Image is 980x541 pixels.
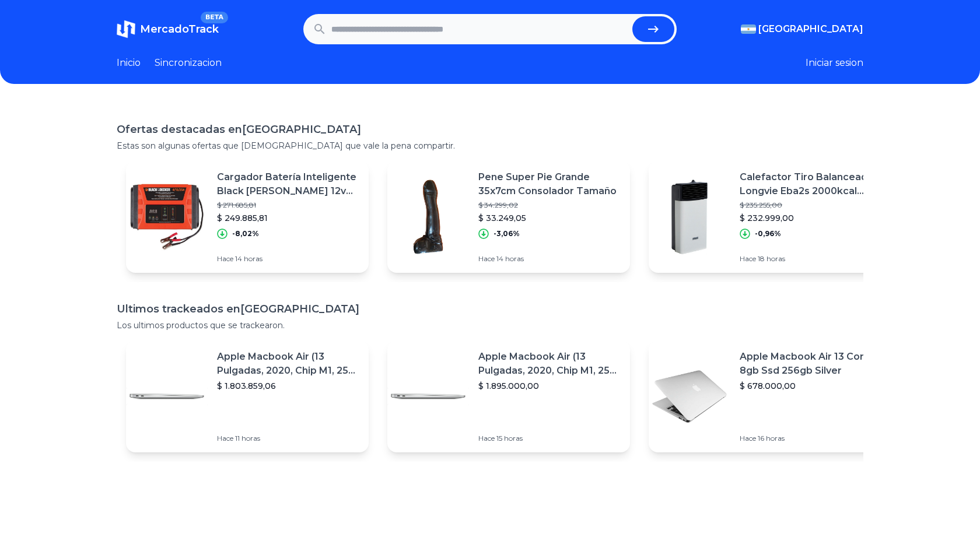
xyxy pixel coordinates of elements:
img: Featured image [649,356,730,437]
p: $ 1.803.859,06 [217,380,359,392]
p: $ 1.895.000,00 [478,380,621,392]
a: MercadoTrackBETA [117,20,219,38]
span: [GEOGRAPHIC_DATA] [758,22,863,36]
img: Featured image [649,176,730,258]
p: Apple Macbook Air 13 Core I5 8gb Ssd 256gb Silver [740,350,882,378]
h1: Ofertas destacadas en [GEOGRAPHIC_DATA] [117,121,863,138]
span: BETA [201,12,228,23]
p: Hace 14 horas [478,254,621,264]
button: [GEOGRAPHIC_DATA] [741,22,863,36]
img: Argentina [741,24,756,34]
p: Calefactor Tiro Balanceado Longvie Eba2s 2000kcal Recta Color Tiza [740,170,882,198]
img: Featured image [387,176,469,258]
p: Hace 18 horas [740,254,882,264]
img: Featured image [126,356,208,437]
a: Featured imageApple Macbook Air (13 Pulgadas, 2020, Chip M1, 256 Gb De Ssd, 8 Gb De Ram) - Plata$... [387,340,630,452]
a: Featured imageCargador Batería Inteligente Black [PERSON_NAME] 12v 25amp Bc25$ 271.685,81$ 249.88... [126,161,369,273]
p: Los ultimos productos que se trackearon. [117,319,863,331]
p: $ 232.999,00 [740,212,882,224]
a: Inicio [117,56,141,70]
a: Featured imageApple Macbook Air 13 Core I5 8gb Ssd 256gb Silver$ 678.000,00Hace 16 horas [649,340,891,452]
a: Featured imageApple Macbook Air (13 Pulgadas, 2020, Chip M1, 256 Gb De Ssd, 8 Gb De Ram) - Plata$... [126,340,369,452]
p: -0,96% [755,229,781,238]
p: Pene Super Pie Grande 35x7cm Consolador Tamaño [478,170,621,198]
h1: Ultimos trackeados en [GEOGRAPHIC_DATA] [117,301,863,317]
p: -8,02% [232,229,259,238]
p: Hace 14 horas [217,254,359,264]
button: Iniciar sesion [806,56,863,70]
p: Cargador Batería Inteligente Black [PERSON_NAME] 12v 25amp Bc25 [217,170,359,198]
p: $ 249.885,81 [217,212,359,224]
a: Featured imageCalefactor Tiro Balanceado Longvie Eba2s 2000kcal Recta Color Tiza$ 235.255,00$ 232... [649,161,891,273]
p: $ 271.685,81 [217,201,359,210]
img: Featured image [126,176,208,258]
a: Sincronizacion [155,56,222,70]
p: $ 33.249,05 [478,212,621,224]
p: Estas son algunas ofertas que [DEMOGRAPHIC_DATA] que vale la pena compartir. [117,140,863,152]
p: Apple Macbook Air (13 Pulgadas, 2020, Chip M1, 256 Gb De Ssd, 8 Gb De Ram) - Plata [217,350,359,378]
p: Hace 15 horas [478,434,621,443]
img: MercadoTrack [117,20,135,38]
p: Hace 11 horas [217,434,359,443]
p: -3,06% [494,229,520,238]
p: Hace 16 horas [740,434,882,443]
p: Apple Macbook Air (13 Pulgadas, 2020, Chip M1, 256 Gb De Ssd, 8 Gb De Ram) - Plata [478,350,621,378]
p: $ 678.000,00 [740,380,882,392]
img: Featured image [387,356,469,437]
a: Featured imagePene Super Pie Grande 35x7cm Consolador Tamaño$ 34.299,02$ 33.249,05-3,06%Hace 14 h... [387,161,630,273]
p: $ 34.299,02 [478,201,621,210]
span: MercadoTrack [140,23,219,36]
p: $ 235.255,00 [740,201,882,210]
